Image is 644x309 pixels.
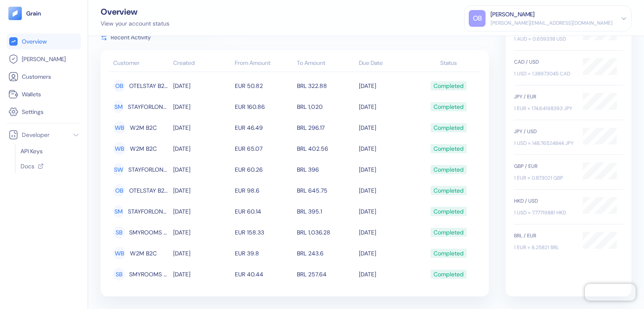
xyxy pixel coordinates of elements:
td: EUR 46.49 [233,117,295,138]
span: API Keys [21,147,43,155]
td: BRL 396 [295,159,357,180]
td: EUR 60.14 [233,201,295,222]
td: BRL 296.17 [295,117,357,138]
td: EUR 60.26 [233,159,295,180]
td: [DATE] [171,117,233,138]
span: Customers [22,72,51,81]
div: SM [113,100,124,113]
td: [DATE] [357,75,419,96]
td: EUR 65.07 [233,138,295,159]
img: logo-tablet-V2.svg [8,7,22,20]
th: Customer [109,55,171,72]
span: W2M B2C [130,121,157,135]
span: OTELSTAY B2B2C [129,183,169,198]
span: SMYROOMS B2C [129,225,169,239]
div: Completed [434,267,464,281]
td: BRL 395.1 [295,201,357,222]
td: BRL 402.56 [295,138,357,159]
div: Status [421,59,476,67]
div: OB [113,80,125,92]
td: [DATE] [357,138,419,159]
span: STAYFORLONG MOBILE [128,100,169,114]
div: Completed [434,162,464,177]
div: Overview [101,8,169,16]
div: JPY / USD [514,128,574,135]
iframe: Chatra live chat [585,284,636,301]
span: Docs [21,162,34,170]
div: WB [113,247,126,260]
td: EUR 158.33 [233,222,295,243]
a: API Keys [21,147,76,155]
td: [DATE] [357,201,419,222]
span: SMYROOMS B2C [129,267,169,281]
td: EUR 40.44 [233,264,295,285]
td: [DATE] [171,264,233,285]
span: W2M B2C [130,142,157,156]
a: Settings [8,107,79,117]
td: [DATE] [357,222,419,243]
td: BRL 1,020 [295,96,357,117]
td: BRL 645.75 [295,180,357,201]
div: Completed [434,100,464,114]
div: OB [113,184,125,197]
a: [PERSON_NAME] [8,54,79,64]
div: WB [113,142,126,155]
th: To Amount [295,55,357,72]
div: 1 USD = 7.77719881 HKD [514,209,574,216]
a: Overview [8,36,79,46]
td: EUR 160.86 [233,96,295,117]
span: W2M B2C [130,246,157,260]
th: From Amount [233,55,295,72]
td: [DATE] [171,75,233,96]
td: [DATE] [357,264,419,285]
div: 1 EUR = 0.873021 GBP [514,174,574,182]
span: Overview [22,37,47,46]
span: [PERSON_NAME] [22,55,66,63]
td: EUR 98.6 [233,180,295,201]
div: BRL / EUR [514,232,574,239]
span: Settings [22,108,44,116]
td: BRL 243.6 [295,243,357,264]
a: Wallets [8,89,79,99]
a: Docs [21,162,74,170]
div: 1 EUR = 6.25821 BRL [514,244,574,251]
div: JPY / EUR [514,93,574,100]
div: CAD / USD [514,58,574,66]
span: STAYFORLONG MOBILE [128,204,169,219]
div: Completed [434,246,464,260]
div: Completed [434,79,464,93]
div: 1 USD = 148.76524844 JPY [514,139,574,147]
td: [DATE] [171,222,233,243]
span: Developer [22,131,49,139]
td: [DATE] [171,159,233,180]
span: OTELSTAY B2B2C [129,79,169,93]
span: Wallets [22,90,41,98]
div: HKD / USD [514,197,574,205]
td: [DATE] [357,159,419,180]
span: Recent Activity [111,33,151,42]
td: EUR 39.8 [233,243,295,264]
td: [DATE] [357,96,419,117]
div: 1 AUD = 0.659338 USD [514,35,574,43]
img: logo [26,10,42,16]
div: Completed [434,142,464,156]
th: Created [171,55,233,72]
div: WB [113,121,126,134]
td: [DATE] [171,243,233,264]
td: EUR 50.82 [233,75,295,96]
div: Completed [434,121,464,135]
th: Due Date [357,55,419,72]
td: [DATE] [171,201,233,222]
div: Completed [434,225,464,239]
div: SW [113,163,124,176]
td: [DATE] [171,96,233,117]
div: View your account status [101,19,169,28]
div: [PERSON_NAME][EMAIL_ADDRESS][DOMAIN_NAME] [491,19,613,27]
td: [DATE] [171,180,233,201]
div: [PERSON_NAME] [491,10,535,19]
td: BRL 322.88 [295,75,357,96]
td: [DATE] [171,138,233,159]
td: [DATE] [357,117,419,138]
div: 1 USD = 1.38973045 CAD [514,70,574,77]
div: SB [113,268,125,281]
